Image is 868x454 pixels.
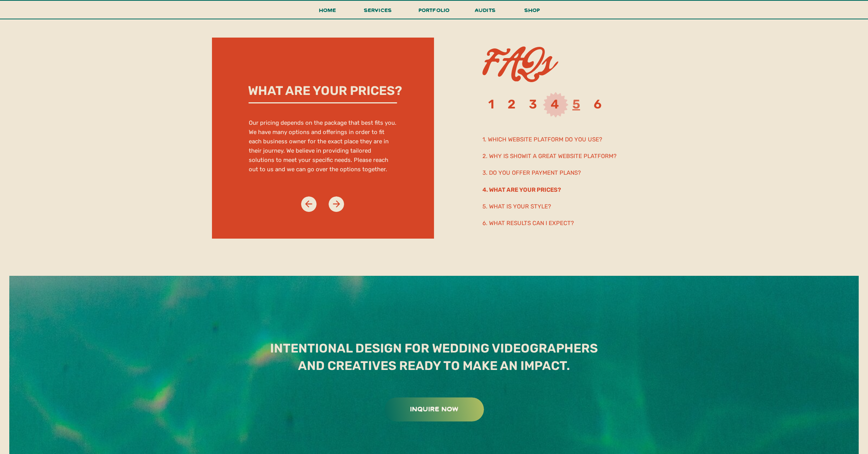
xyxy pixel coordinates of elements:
[416,5,452,19] a: portfolio
[315,5,339,19] a: Home
[260,340,608,375] h2: Intentional design for wedding videographers and creatives ready to make an impact.
[488,97,494,112] a: 1
[474,5,497,19] a: audits
[482,202,650,210] a: 5. What is your style?
[364,6,392,14] span: services
[249,118,397,175] p: Our pricing depends on the package that best fits you. We have many options and offerings in orde...
[482,218,600,227] a: 6. What results can I expect?
[482,135,660,143] a: 1. Which website platform do you use?
[248,83,403,98] h2: What are your prices?
[482,151,650,160] a: 2. why is showit a great website platform?
[529,97,537,112] a: 3
[513,5,551,19] a: shop
[594,97,601,112] a: 6
[482,168,650,177] a: 3. Do you offer payment plans?
[386,402,483,414] a: inquire now
[572,97,580,112] a: 5
[551,97,559,112] a: 4
[482,185,619,194] a: 4. What are your prices?
[362,5,394,19] a: services
[482,45,553,83] h1: FAQs
[508,97,515,112] a: 2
